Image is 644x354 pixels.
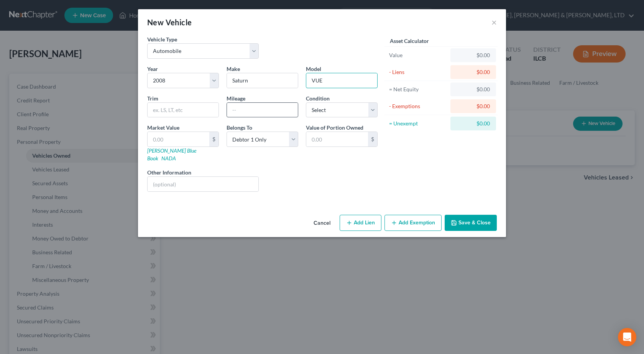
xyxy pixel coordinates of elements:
[457,102,490,110] div: $0.00
[389,102,447,110] div: - Exemptions
[161,155,176,161] a: NADA
[390,37,429,45] label: Asset Calculator
[457,51,490,59] div: $0.00
[227,73,298,88] input: ex. Nissan
[147,168,191,176] label: Other Information
[147,35,177,43] label: Vehicle Type
[491,18,497,27] button: ×
[384,215,442,231] button: Add Exemption
[148,132,209,147] input: 0.00
[389,120,447,127] div: = Unexempt
[306,94,330,102] label: Condition
[147,147,196,161] a: [PERSON_NAME] Blue Book
[368,132,377,147] div: $
[306,123,363,132] label: Value of Portion Owned
[389,86,447,93] div: = Net Equity
[389,51,447,59] div: Value
[147,65,158,73] label: Year
[389,68,447,76] div: - Liens
[306,73,377,88] input: ex. Altima
[445,215,497,231] button: Save & Close
[148,177,258,191] input: (optional)
[227,124,252,131] span: Belongs To
[227,66,240,72] span: Make
[340,215,381,231] button: Add Lien
[457,86,490,93] div: $0.00
[147,17,192,28] div: New Vehicle
[227,103,298,117] input: --
[618,328,636,346] div: Open Intercom Messenger
[457,68,490,76] div: $0.00
[306,132,368,147] input: 0.00
[209,132,219,147] div: $
[457,120,490,127] div: $0.00
[306,65,321,73] label: Model
[148,103,219,117] input: ex. LS, LT, etc
[147,123,179,132] label: Market Value
[227,94,245,102] label: Mileage
[307,216,337,231] button: Cancel
[147,94,158,102] label: Trim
